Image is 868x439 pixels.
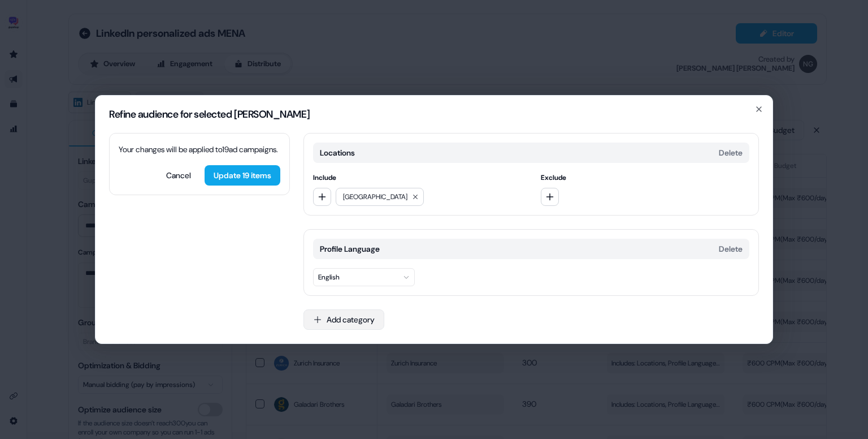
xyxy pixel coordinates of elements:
[313,268,415,286] button: English
[157,165,200,186] button: Cancel
[719,243,743,255] button: Delete
[320,243,380,255] span: Profile Language
[205,165,280,186] button: Update 19 items
[313,172,522,183] span: Include
[303,309,384,330] button: Add category
[719,147,743,158] button: Delete
[320,147,355,158] span: Locations
[343,191,407,203] span: [GEOGRAPHIC_DATA]
[119,144,278,154] span: Your changes will be applied to 19 ad campaigns .
[109,109,759,119] h2: Refine audience for selected [PERSON_NAME]
[541,172,750,183] span: Exclude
